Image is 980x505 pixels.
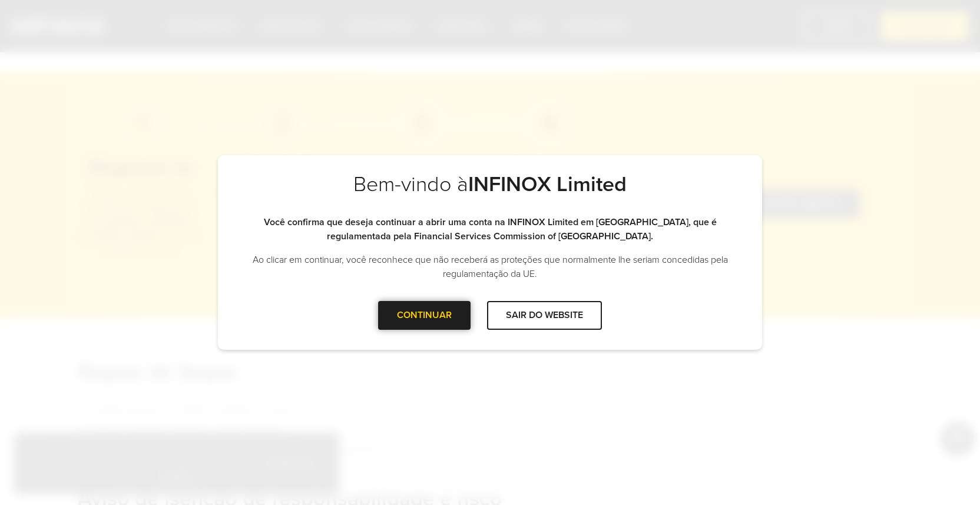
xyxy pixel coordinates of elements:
h2: Bem-vindo à [241,172,739,215]
p: Ao clicar em continuar, você reconhece que não receberá as proteções que normalmente lhe seriam c... [241,253,739,281]
strong: Você confirma que deseja continuar a abrir uma conta na INFINOX Limited em [GEOGRAPHIC_DATA], que... [264,216,717,242]
div: CONTINUAR [378,301,471,330]
strong: INFINOX Limited [468,172,627,197]
div: SAIR DO WEBSITE [487,301,602,330]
